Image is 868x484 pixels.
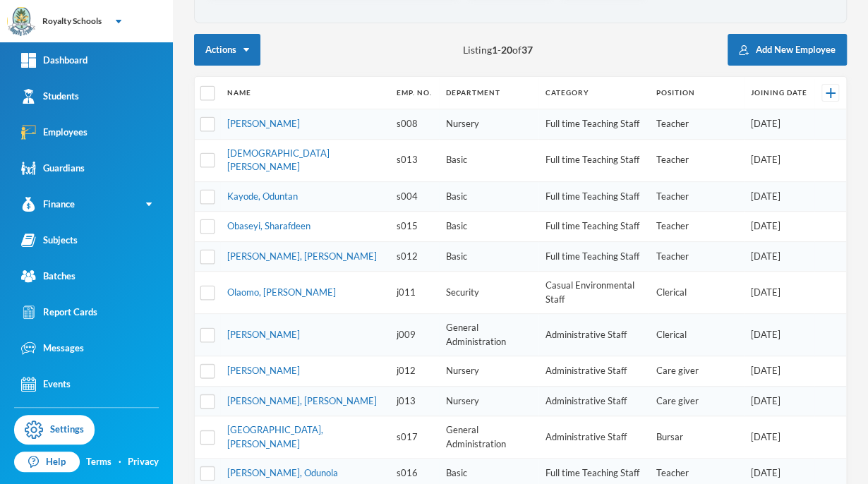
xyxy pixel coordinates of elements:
td: Care giver [649,356,744,387]
td: Basic [439,139,538,181]
a: [PERSON_NAME], [PERSON_NAME] [227,395,377,406]
td: j012 [390,356,439,387]
a: [PERSON_NAME], [PERSON_NAME] [227,250,377,262]
td: s013 [390,139,439,181]
a: [GEOGRAPHIC_DATA], [PERSON_NAME] [227,424,323,449]
a: Kayode, Oduntan [227,190,298,202]
div: Students [21,89,79,104]
td: Basic [439,241,538,272]
a: [PERSON_NAME] [227,365,300,376]
td: Teacher [649,181,744,212]
td: [DATE] [744,181,814,212]
div: Guardians [21,161,85,176]
td: Administrative Staff [538,356,649,387]
div: · [119,455,121,469]
td: Basic [439,181,538,212]
div: Royalty Schools [42,15,102,28]
td: j009 [390,314,439,356]
td: Full time Teaching Staff [538,212,649,242]
td: Administrative Staff [538,386,649,416]
a: [PERSON_NAME] [227,118,300,129]
button: Add New Employee [728,34,847,66]
td: General Administration [439,314,538,356]
td: [DATE] [744,416,814,459]
th: Emp. No. [390,77,439,109]
a: Obaseyi, Sharafdeen [227,220,311,231]
a: [PERSON_NAME], Odunola [227,467,338,478]
a: Terms [86,455,111,469]
img: logo [8,8,36,36]
td: Teacher [649,109,744,140]
td: [DATE] [744,314,814,356]
th: Joining Date [744,77,814,109]
td: s012 [390,241,439,272]
div: Finance [21,197,75,212]
div: Dashboard [21,53,88,68]
a: [DEMOGRAPHIC_DATA][PERSON_NAME] [227,147,330,173]
td: Administrative Staff [538,416,649,459]
td: s004 [390,181,439,212]
td: Security [439,272,538,314]
td: j013 [390,386,439,416]
a: [PERSON_NAME] [227,329,300,340]
td: [DATE] [744,139,814,181]
td: Nursery [439,386,538,416]
td: j011 [390,272,439,314]
b: 37 [522,44,533,56]
td: Teacher [649,212,744,242]
td: s017 [390,416,439,459]
td: s015 [390,212,439,242]
a: Olaomo, [PERSON_NAME] [227,286,336,298]
div: Events [21,377,71,392]
th: Category [538,77,649,109]
td: [DATE] [744,356,814,387]
a: Privacy [128,455,159,469]
th: Name [220,77,390,109]
td: Bursar [649,416,744,459]
img: + [826,88,836,98]
td: Basic [439,212,538,242]
div: Report Cards [21,305,97,320]
b: 20 [501,44,512,56]
td: Care giver [649,386,744,416]
td: [DATE] [744,109,814,140]
td: Casual Environmental Staff [538,272,649,314]
div: Subjects [21,233,78,248]
td: Teacher [649,241,744,272]
td: Nursery [439,109,538,140]
td: General Administration [439,416,538,459]
th: Position [649,77,744,109]
div: Batches [21,269,76,284]
td: [DATE] [744,386,814,416]
button: Actions [194,34,260,66]
td: Full time Teaching Staff [538,181,649,212]
b: 1 [492,44,498,56]
td: Teacher [649,139,744,181]
a: Help [14,452,80,473]
td: s008 [390,109,439,140]
td: Full time Teaching Staff [538,241,649,272]
td: Nursery [439,356,538,387]
td: Clerical [649,314,744,356]
td: [DATE] [744,272,814,314]
div: Employees [21,125,88,140]
span: Listing - of [463,42,533,57]
td: Full time Teaching Staff [538,139,649,181]
td: Clerical [649,272,744,314]
td: [DATE] [744,212,814,242]
th: Department [439,77,538,109]
a: Settings [14,415,95,444]
div: Messages [21,341,84,356]
td: Full time Teaching Staff [538,109,649,140]
td: [DATE] [744,241,814,272]
td: Administrative Staff [538,314,649,356]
